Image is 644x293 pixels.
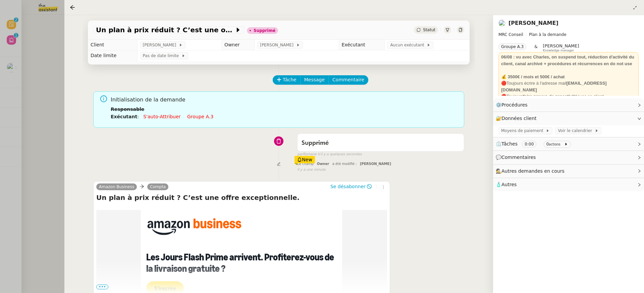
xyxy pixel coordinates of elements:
[501,182,517,187] span: Autres
[523,94,577,99] strong: faire preuve de proactivité
[137,114,139,119] span: :
[498,32,523,37] span: MRC Conseil
[493,165,644,178] div: 🕵️Autres demandes en cours
[273,75,301,85] button: Tâche
[146,218,241,236] img: Amazon Business
[328,75,368,85] button: Commentaire
[297,152,362,157] small: Romane V.
[187,114,213,119] a: Groupe a.3
[501,155,536,160] span: Commentaires
[543,43,579,48] span: [PERSON_NAME]
[501,80,636,93] div: 🔴Toujours écrire à l'adresse mail
[501,127,546,134] span: Moyens de paiement
[496,168,568,174] span: 🕵️
[529,32,567,37] span: Plan à la demande
[360,162,391,166] span: [PERSON_NAME]
[423,28,435,32] span: Statut
[88,50,137,61] td: Date limite
[321,152,362,157] span: il y a quelques secondes
[143,114,180,119] a: S'auto-attribuer
[96,27,235,33] span: Un plan à prix réduit ? C’est une offre exceptionnelle.
[493,151,644,164] div: 💬Commentaires
[543,43,579,52] app-user-label: Knowledge manager
[302,140,329,146] span: Supprimé
[498,43,526,50] nz-tag: Groupe A.3
[88,40,137,50] td: Client
[96,184,137,190] a: Amazon Business
[294,156,315,163] div: New
[543,49,574,52] span: Knowledge manager
[96,285,108,289] span: •••
[111,107,144,112] b: Responsable
[111,114,137,119] b: Exécutant
[522,141,536,148] nz-tag: 0:00
[330,183,366,190] span: Se désabonner
[501,81,607,92] strong: [EMAIL_ADDRESS][DOMAIN_NAME]
[390,42,427,48] span: Aucun exécutant
[493,98,644,112] div: ⚙️Procédures
[501,102,528,108] span: Procédures
[143,42,179,48] span: [PERSON_NAME]
[283,76,297,84] span: Tâche
[493,178,644,191] div: 🧴Autres
[496,141,574,146] span: ⏲️
[501,93,636,100] div: 🔴Toujours avec ce client
[328,183,374,190] button: Se désabonner
[534,43,537,52] span: &
[297,167,325,173] span: il y a une minute
[332,162,357,166] span: a été modifié :
[496,155,539,160] span: 💬
[221,40,254,50] td: Owner
[339,40,385,50] td: Exécutant
[260,42,296,48] span: [PERSON_NAME]
[146,252,337,274] p: Les Jours Flash Prime arrivent. Profiterez-vous de la livraison gratuite ?
[96,193,387,202] h4: Un plan à prix réduit ? C’est une offre exceptionnelle.
[501,168,565,174] span: Autres demandes en cours
[558,127,594,134] span: Voir le calendrier
[147,184,168,190] a: Compta
[498,19,506,27] img: users%2F4OeYvCPCKOZizeOW9fotI0zdM4j1%2Favatar%2F8a1a7dbc-1319-4617-9197-f1cad56a065f
[493,112,644,125] div: 🔐Données client
[317,162,329,166] span: Owner
[496,182,517,187] span: 🧴
[501,54,634,66] strong: 06/08 : vu avec Charles, on suspend tout, réduction d'activité du client, canal archivé + procédu...
[297,162,314,166] span: Le champ
[300,75,329,85] button: Message
[501,74,565,79] strong: 💰 3500€ / mois et 500€ / achat
[493,137,644,151] div: ⏲️Tâches 0:00 0actions
[297,152,303,157] span: par
[111,95,459,104] span: Initialisation de la demande
[508,20,558,26] a: [PERSON_NAME]
[496,115,539,122] span: 🔐
[496,101,531,109] span: ⚙️
[549,142,560,146] small: actions
[332,76,364,84] span: Commentaire
[143,52,181,59] span: Pas de date limite
[546,142,549,146] span: 0
[304,76,325,84] span: Message
[501,141,518,146] span: Tâches
[501,116,537,121] span: Données client
[254,29,275,33] div: Supprimé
